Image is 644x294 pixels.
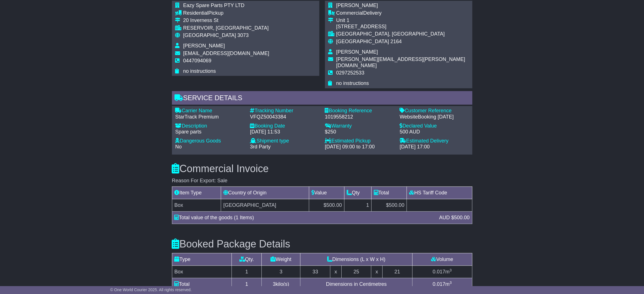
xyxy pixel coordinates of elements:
[175,108,244,114] div: Carrier Name
[175,144,182,150] span: No
[183,51,269,56] span: [EMAIL_ADDRESS][DOMAIN_NAME]
[175,123,244,129] div: Description
[262,266,300,278] td: 3
[433,281,445,287] span: 0.017
[336,70,364,76] span: 0297252533
[183,10,269,16] div: Pickup
[325,108,394,114] div: Booking Reference
[325,129,394,135] div: $250
[183,68,216,74] span: no instructions
[221,199,309,212] td: [GEOGRAPHIC_DATA]
[172,187,221,199] td: Item Type
[449,268,452,272] sup: 3
[172,253,232,266] td: Type
[336,80,369,86] span: no instructions
[300,278,412,290] td: Dimensions in Centimetres
[221,187,309,199] td: Country of Origin
[412,253,472,266] td: Volume
[336,24,469,30] div: [STREET_ADDRESS]
[325,144,394,150] div: [DATE] 09:00 to 17:00
[183,32,236,38] span: [GEOGRAPHIC_DATA]
[172,178,472,184] div: Reason For Export: Sale
[250,114,319,120] div: VFQZ50043384
[371,266,382,278] td: x
[172,278,232,290] td: Total
[341,266,371,278] td: 25
[400,138,469,144] div: Estimated Delivery
[400,108,469,114] div: Customer Reference
[412,266,472,278] td: m
[400,129,469,135] div: 500 AUD
[325,138,394,144] div: Estimated Pickup
[232,278,262,290] td: 1
[336,3,378,8] span: [PERSON_NAME]
[172,199,221,212] td: Box
[183,25,269,31] div: RESERVOIR, [GEOGRAPHIC_DATA]
[232,253,262,266] td: Qty.
[172,266,232,278] td: Box
[309,199,344,212] td: $500.00
[309,187,344,199] td: Value
[407,187,472,199] td: HS Tariff Code
[172,91,472,106] div: Service Details
[250,129,319,135] div: [DATE] 11:53
[232,266,262,278] td: 1
[273,281,276,287] span: 3
[336,10,363,16] span: Commercial
[344,199,372,212] td: 1
[336,49,378,55] span: [PERSON_NAME]
[449,280,452,285] sup: 3
[336,31,469,37] div: [GEOGRAPHIC_DATA], [GEOGRAPHIC_DATA]
[400,144,469,150] div: [DATE] 17:00
[183,10,208,16] span: Residential
[175,129,244,135] div: Spare parts
[412,278,472,290] td: m
[110,288,192,292] span: © One World Courier 2025. All rights reserved.
[336,17,469,24] div: Unit 1
[262,253,300,266] td: Weight
[250,108,319,114] div: Tracking Number
[330,266,341,278] td: x
[250,144,271,150] span: 3rd Party
[300,266,330,278] td: 33
[172,163,472,174] h3: Commercial Invoice
[372,187,407,199] td: Total
[237,32,249,38] span: 3073
[433,269,445,275] span: 0.017
[390,39,402,44] span: 2164
[400,123,469,129] div: Declared Value
[250,138,319,144] div: Shipment type
[172,238,472,250] h3: Booked Package Details
[325,123,394,129] div: Warranty
[336,10,469,16] div: Delivery
[300,253,412,266] td: Dimensions (L x W x H)
[183,43,225,49] span: [PERSON_NAME]
[336,39,389,44] span: [GEOGRAPHIC_DATA]
[183,58,211,63] span: 0447094069
[372,199,407,212] td: $500.00
[262,278,300,290] td: kilo(s)
[325,114,394,120] div: 1019558212
[183,17,269,24] div: 20 Inverness St
[175,114,244,120] div: StarTrack Premium
[436,214,472,221] div: AUD $500.00
[400,114,469,120] div: WebsiteBooking [DATE]
[344,187,372,199] td: Qty
[336,56,465,68] span: [PERSON_NAME][EMAIL_ADDRESS][PERSON_NAME][DOMAIN_NAME]
[172,214,436,221] div: Total value of the goods (1 Items)
[175,138,244,144] div: Dangerous Goods
[250,123,319,129] div: Booking Date
[382,266,412,278] td: 21
[183,3,244,8] span: Eazy Spare Parts PTY LTD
